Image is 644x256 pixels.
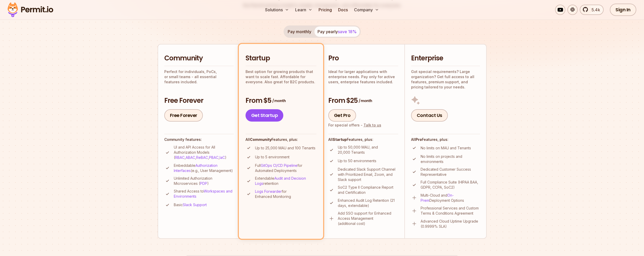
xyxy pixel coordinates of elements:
p: Dedicated Slack Support Channel with Prioritized Email, Zoom, and Slack support [338,167,398,182]
p: Unlimited Authorization Microservices ( ) [174,176,234,186]
p: Shared Access to [174,189,234,199]
h3: From $25 [328,96,398,105]
p: Add SSO support for Enhanced Access Management (additional cost) [338,211,398,226]
p: Enhanced Audit Log Retention (21 days, extendable) [338,198,398,208]
a: IaC [220,155,225,160]
h2: Enterprise [411,54,480,63]
h3: Free Forever [164,96,234,105]
h4: Community features: [164,137,234,142]
button: Pay monthly [285,26,314,37]
p: Advanced Cloud Uptime Upgrade (0.9999% SLA) [421,219,480,229]
p: Got special requirements? Large organization? Get full access to all features, premium support, a... [411,69,480,90]
p: Up to 50,000 MAU, and 20,000 Tenants [338,145,398,155]
h2: Startup [246,54,316,63]
p: Perfect for individuals, PoCs, or small teams - all essential features included. [164,69,234,85]
h4: All Features, plus: [246,137,316,142]
a: Audit and Decision Logs [255,176,306,186]
a: Pricing [316,5,334,15]
p: Professional Services and Custom Terms & Conditions Agreement [421,206,480,216]
p: Embeddable (e.g., User Management) [174,163,234,173]
a: GitOps CI/CD Pipeline [261,163,297,168]
strong: Community [250,137,271,142]
a: Free Forever [164,109,203,122]
a: Get Startup [246,109,284,122]
button: Solutions [263,5,291,15]
p: Extendable retention [255,176,316,186]
a: Get Pro [328,109,356,122]
a: Docs [336,5,350,15]
p: Full Compliance Suite (HIPAA BAA, GDPR, CCPA, SoC2) [421,180,480,190]
p: UI and API Access for All Authorization Models ( , , , , ) [174,145,234,160]
a: Slack Support [183,203,207,207]
p: Dedicated Customer Success Representative [421,167,480,177]
p: No limits on MAU and Tenants [421,145,471,151]
a: ABAC [186,155,195,160]
a: RBAC [175,155,185,160]
a: PBAC [209,155,219,160]
a: Talk to us [364,123,381,127]
h4: All Features, plus: [411,137,480,142]
strong: Pro [415,137,422,142]
h2: Pro [328,54,398,63]
button: Company [352,5,381,15]
p: for Enhanced Monitoring [255,189,316,199]
p: Basic [174,202,207,207]
p: No limits on projects and environments [421,154,480,164]
a: Sign In [610,4,636,16]
div: For special offers - [328,123,381,128]
a: 5.4k [580,5,604,15]
p: SoC2 Type II Compliance Report and Certification [338,185,398,195]
p: Up to 50 environments [338,158,376,163]
a: ReBAC [196,155,208,160]
h4: All Features, plus: [328,137,398,142]
a: On-Prem [421,193,454,203]
p: Up to 25,000 MAU and 100 Tenants [255,145,315,151]
img: Permit logo [5,1,56,19]
p: Ideal for larger applications with enterprise needs. Pay only for active users, enterprise featur... [328,69,398,85]
span: / month [359,98,372,103]
a: Logs Forwarder [255,189,282,194]
p: Up to 5 environment [255,154,289,160]
p: Multi-Cloud and Deployment Options [421,193,480,203]
a: PDP [200,181,207,186]
p: Full for Automated Deployments [255,163,316,173]
strong: Startup [333,137,347,142]
span: / month [272,98,286,103]
a: Contact Us [411,109,448,122]
button: Learn [293,5,314,15]
a: Authorization Interfaces [174,163,217,173]
h2: Community [164,54,234,63]
p: Best option for growing products that want to scale fast. Affordable for everyone. Also great for... [246,69,316,85]
span: 5.4k [588,7,600,13]
h3: From $5 [246,96,316,105]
